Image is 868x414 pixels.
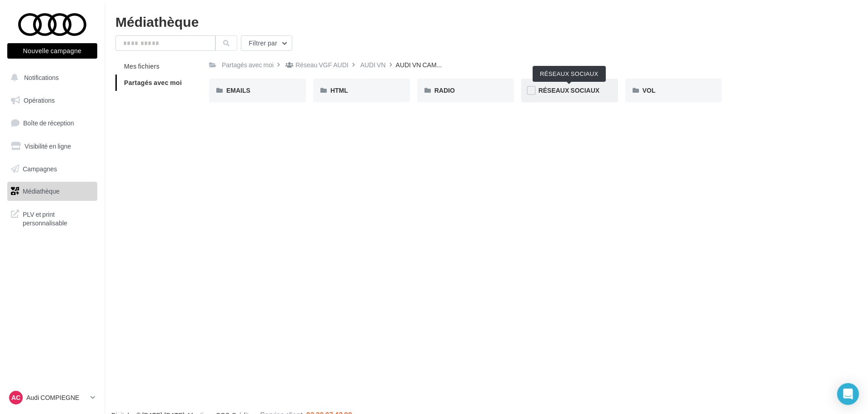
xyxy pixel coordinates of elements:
span: EMAILS [226,86,250,94]
button: Filtrer par [241,35,292,51]
div: Réseau VGF AUDI [295,60,348,70]
span: PLV et print personnalisable [23,208,94,228]
span: Mes fichiers [124,62,160,70]
span: VOL [643,86,656,94]
button: Notifications [5,68,95,87]
span: Partagés avec moi [124,79,182,86]
a: Boîte de réception [5,113,99,133]
a: Campagnes [5,160,99,179]
span: AUDI VN CAM... [396,60,442,70]
span: AC [11,393,20,402]
div: Partagés avec moi [222,60,274,70]
div: RÉSEAUX SOCIAUX [533,66,606,82]
div: Open Intercom Messenger [837,383,859,405]
a: PLV et print personnalisable [5,205,99,231]
p: Audi COMPIEGNE [26,393,87,402]
span: Visibilité en ligne [25,142,71,150]
a: Opérations [5,91,99,110]
span: Notifications [24,74,59,81]
span: RÉSEAUX SOCIAUX [539,86,599,94]
span: RADIO [434,86,455,94]
a: Visibilité en ligne [5,137,99,156]
a: Médiathèque [5,182,99,201]
span: Médiathèque [23,187,60,195]
span: HTML [330,86,348,94]
span: Boîte de réception [23,119,74,127]
span: Campagnes [23,165,57,172]
span: Opérations [24,96,55,104]
div: Médiathèque [115,15,857,28]
button: Nouvelle campagne [7,43,97,59]
div: AUDI VN [360,60,386,70]
a: AC Audi COMPIEGNE [7,389,97,406]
